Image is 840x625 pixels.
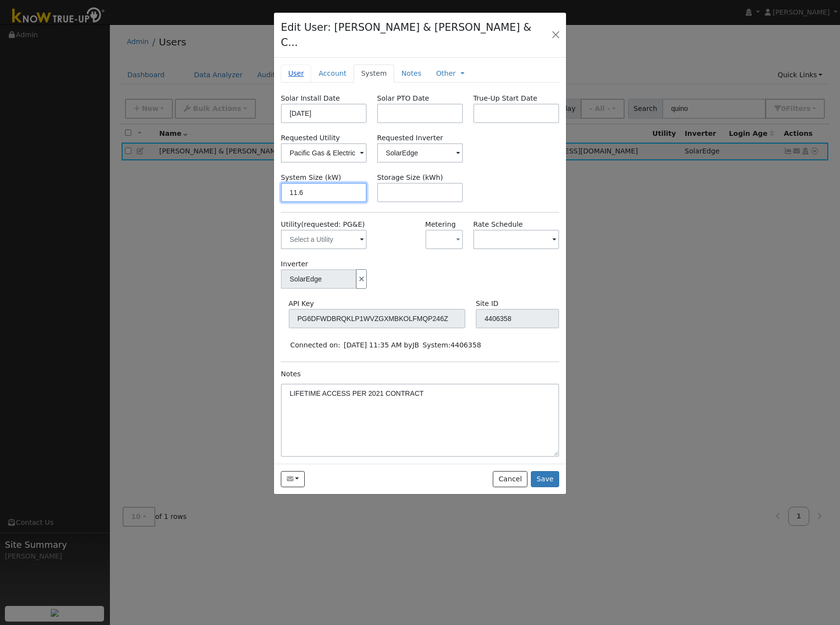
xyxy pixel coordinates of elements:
[493,471,527,488] button: Cancel
[425,219,456,230] label: Metering
[377,133,463,143] label: Requested Inverter
[377,93,429,104] label: Solar PTO Date
[412,341,419,349] span: Josh Bolt
[473,93,537,104] label: True-Up Start Date
[377,172,443,183] label: Storage Size (kWh)
[473,219,523,230] label: Rate Schedule
[356,269,367,289] button: Disconnect Solar
[281,65,311,83] a: User
[311,65,354,83] a: Account
[289,299,314,309] label: API Key
[476,299,499,309] label: Site ID
[377,143,463,163] input: Select an Inverter
[281,172,341,183] label: System Size (kW)
[301,220,365,228] span: (requested: PG&E)
[342,338,421,352] td: [DATE] 11:35 AM by
[394,65,429,83] a: Notes
[531,471,559,488] button: Save
[281,369,301,379] label: Notes
[281,471,305,488] button: hectorqui9@gmail.com
[281,93,340,104] label: Solar Install Date
[289,338,342,352] td: Connected on:
[281,143,367,163] input: Select a Utility
[281,230,367,249] input: Select a Utility
[450,341,481,349] span: 4406358
[281,133,367,143] label: Requested Utility
[281,259,308,269] label: Inverter
[281,269,357,289] input: Select an Inverter
[281,20,539,50] h4: Edit User: [PERSON_NAME] & [PERSON_NAME] & C...
[421,338,483,352] td: System:
[354,65,394,83] a: System
[436,68,456,79] a: Other
[281,219,365,230] label: Utility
